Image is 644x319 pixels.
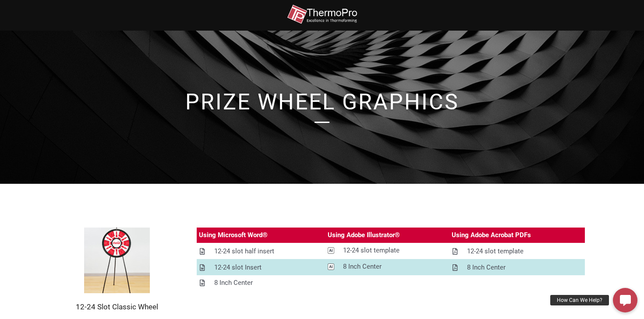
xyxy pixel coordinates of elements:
[343,261,382,272] div: 8 Inch Center
[214,277,253,288] div: 8 Inch Center
[59,302,175,312] h2: 12-24 Slot Classic Wheel
[328,230,400,241] div: Using Adobe Illustrator®
[449,260,585,275] a: 8 Inch Center
[197,244,326,259] a: 12-24 slot half insert
[467,246,524,257] div: 12-24 slot template
[214,246,274,257] div: 12-24 slot half insert
[613,288,637,312] a: How Can We Help?
[72,91,572,113] h1: prize Wheel Graphics
[326,259,449,274] a: 8 Inch Center
[467,262,506,273] div: 8 Inch Center
[326,243,449,258] a: 12-24 slot template
[197,260,326,275] a: 12-24 slot Insert
[452,230,531,241] div: Using Adobe Acrobat PDFs
[214,262,262,273] div: 12-24 slot Insert
[343,245,400,256] div: 12-24 slot template
[197,275,326,291] a: 8 Inch Center
[199,230,268,241] div: Using Microsoft Word®
[449,244,585,259] a: 12-24 slot template
[550,295,609,305] div: How Can We Help?
[287,4,357,24] img: thermopro-logo-non-iso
